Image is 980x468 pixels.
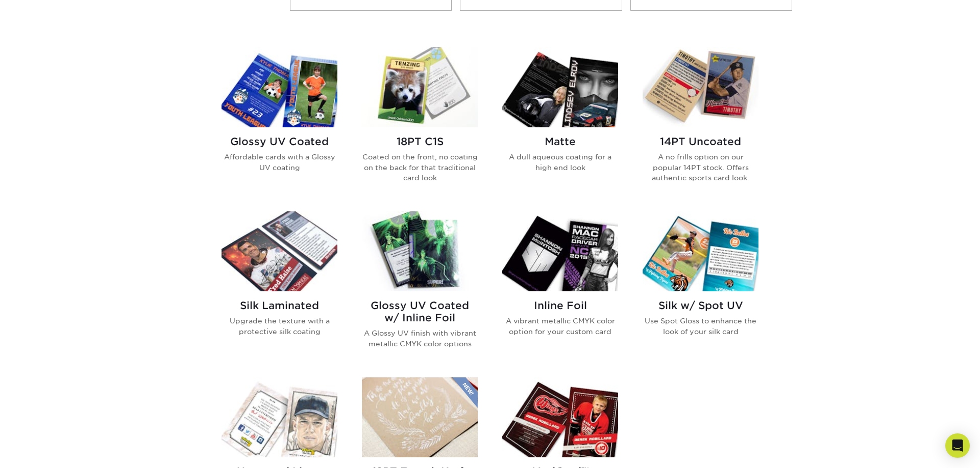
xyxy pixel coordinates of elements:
a: 14PT Uncoated Trading Cards 14PT Uncoated A no frills option on our popular 14PT stock. Offers au... [643,47,758,199]
img: New Product [452,377,478,408]
a: Silk Laminated Trading Cards Silk Laminated Upgrade the texture with a protective silk coating [222,211,337,365]
img: Glossy UV Coated w/ Inline Foil Trading Cards [362,211,478,291]
h2: Silk w/ Spot UV [643,299,758,312]
a: Glossy UV Coated w/ Inline Foil Trading Cards Glossy UV Coated w/ Inline Foil A Glossy UV finish ... [362,211,478,365]
img: Silk Laminated Trading Cards [222,211,337,291]
img: Glossy UV Coated Trading Cards [222,47,337,127]
h2: 14PT Uncoated [643,135,758,148]
h2: Glossy UV Coated [222,135,337,148]
p: Use Spot Gloss to enhance the look of your silk card [643,316,758,337]
p: A vibrant metallic CMYK color option for your custom card [502,316,618,337]
p: A no frills option on our popular 14PT stock. Offers authentic sports card look. [643,152,758,183]
img: Matte Trading Cards [502,47,618,127]
h2: Inline Foil [502,299,618,312]
a: 18PT C1S Trading Cards 18PT C1S Coated on the front, no coating on the back for that traditional ... [362,47,478,199]
p: Coated on the front, no coating on the back for that traditional card look [362,152,478,183]
h2: Glossy UV Coated w/ Inline Foil [362,299,478,324]
p: A Glossy UV finish with vibrant metallic CMYK color options [362,328,478,349]
img: 14PT Uncoated Trading Cards [643,47,758,127]
a: Silk w/ Spot UV Trading Cards Silk w/ Spot UV Use Spot Gloss to enhance the look of your silk card [643,211,758,365]
img: ModCard™ Trading Cards [502,377,618,457]
p: Upgrade the texture with a protective silk coating [222,316,337,337]
img: Inline Foil Trading Cards [502,211,618,291]
p: Affordable cards with a Glossy UV coating [222,152,337,173]
img: Uncoated Linen Trading Cards [222,377,337,457]
h2: Silk Laminated [222,299,337,312]
img: 18PT C1S Trading Cards [362,47,478,127]
a: Inline Foil Trading Cards Inline Foil A vibrant metallic CMYK color option for your custom card [502,211,618,365]
img: 18PT French Kraft Trading Cards [362,377,478,457]
h2: Matte [502,135,618,148]
div: Open Intercom Messenger [945,433,970,458]
a: Glossy UV Coated Trading Cards Glossy UV Coated Affordable cards with a Glossy UV coating [222,47,337,199]
img: Silk w/ Spot UV Trading Cards [643,211,758,291]
a: Matte Trading Cards Matte A dull aqueous coating for a high end look [502,47,618,199]
h2: 18PT C1S [362,135,478,148]
p: A dull aqueous coating for a high end look [502,152,618,173]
